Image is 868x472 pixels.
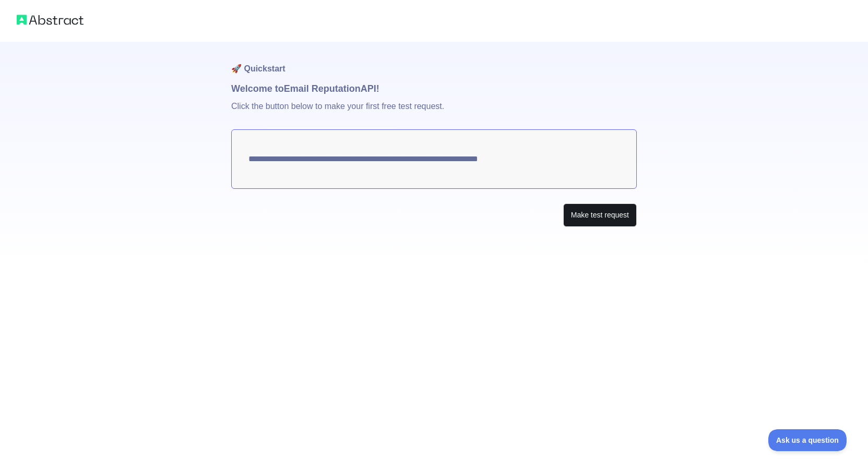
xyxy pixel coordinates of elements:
button: Make test request [563,203,637,227]
img: Abstract logo [17,13,84,27]
h1: 🚀 Quickstart [231,42,637,81]
iframe: Toggle Customer Support [768,429,847,451]
p: Click the button below to make your first free test request. [231,96,637,129]
h1: Welcome to Email Reputation API! [231,81,637,96]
